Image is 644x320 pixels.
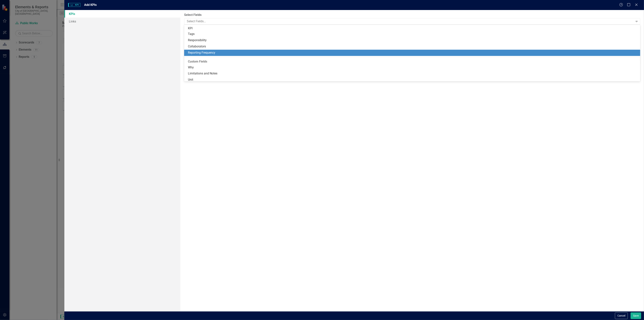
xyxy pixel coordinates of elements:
div: KPI [184,26,640,31]
button: Save [631,312,641,319]
div: Why [188,65,638,70]
a: Links [64,18,180,25]
div: Collaborators [188,44,638,49]
label: Select Fields [184,13,640,17]
span: Add KPIs [84,3,97,7]
div: Limitations and Notes [188,71,638,76]
button: Cancel [615,312,628,319]
div: Reporting Frequency [188,51,638,55]
a: KPIs [64,10,180,18]
div: Tags [188,32,638,36]
div: Custom Fields [184,59,640,64]
div: Responsibility [188,38,638,43]
span: KPI [68,3,80,7]
div: Unit [188,78,638,82]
